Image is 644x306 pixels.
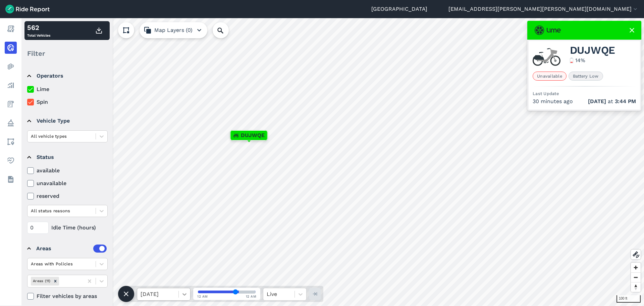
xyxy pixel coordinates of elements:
a: Health [5,155,17,167]
span: Last Update [533,91,559,96]
a: Datasets [5,173,17,185]
summary: Areas [27,239,107,258]
span: DUJWQE [570,46,615,54]
canvas: Map [21,18,644,306]
label: available [27,167,108,175]
label: reserved [27,192,108,200]
span: Unavailable [533,72,567,81]
span: 12 AM [197,294,208,299]
button: [EMAIL_ADDRESS][PERSON_NAME][PERSON_NAME][DOMAIN_NAME] [448,5,639,13]
div: 100 ft [616,295,641,303]
span: [DATE] [588,98,606,104]
div: 30 minutes ago [533,97,636,105]
a: Areas [5,136,17,148]
button: Zoom in [631,263,641,272]
a: Analyze [5,79,17,91]
button: Zoom out [631,272,641,282]
input: Search Location or Vehicles [213,22,239,38]
span: 3:44 PM [615,98,636,104]
div: Idle Time (hours) [27,222,108,234]
a: [GEOGRAPHIC_DATA] [371,5,427,13]
img: Lime [535,26,561,35]
a: Heatmaps [5,60,17,73]
span: DUJWQE [241,131,265,139]
button: Reset bearing to north [631,282,641,292]
label: unavailable [27,179,108,187]
a: Fees [5,98,17,110]
a: Realtime [5,42,17,54]
label: Spin [27,98,108,106]
summary: Operators [27,67,107,85]
a: Policy [5,117,17,129]
div: 14 % [575,56,585,64]
summary: Vehicle Type [27,112,107,130]
label: Lime [27,85,108,93]
span: 12 AM [246,294,257,299]
div: Filter [24,43,110,64]
div: Total Vehicles [27,23,50,39]
div: 562 [27,23,50,33]
span: at [588,97,636,105]
div: Areas [36,245,107,253]
img: Lime ebike [533,48,560,66]
button: Map Layers (0) [140,22,207,38]
summary: Status [27,148,107,167]
div: Remove Areas (11) [52,277,59,285]
a: Report [5,23,17,35]
div: Areas (11) [31,277,52,285]
label: Filter vehicles by areas [27,292,108,300]
span: Battery Low [569,72,603,81]
img: Ride Report [5,5,50,13]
